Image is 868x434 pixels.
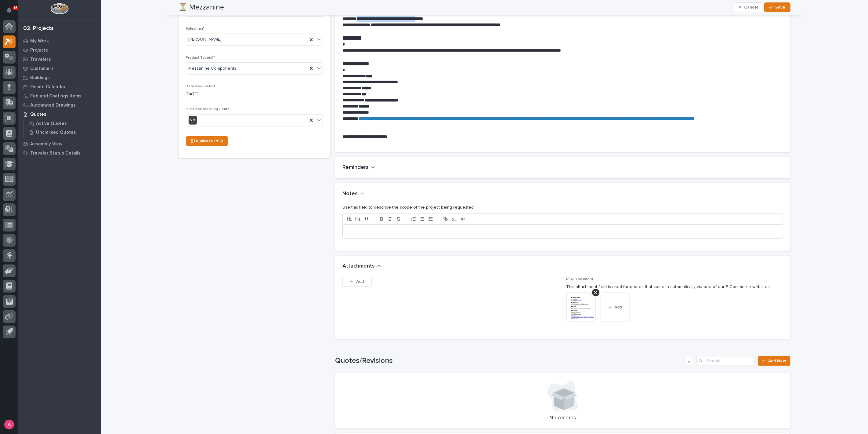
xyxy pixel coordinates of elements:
[3,418,16,431] button: users-avatar
[601,293,630,322] button: Add
[30,112,46,117] p: Quotes
[342,263,382,270] button: Attachments
[30,57,51,62] p: Travelers
[24,119,101,128] a: Active Quotes
[3,4,16,16] button: Notifications
[30,151,81,156] p: Traveler Status Details
[18,148,101,158] a: Traveler Status Details
[18,110,101,119] a: Quotes
[356,279,364,284] span: Add
[186,136,228,146] a: ⎘ Duplicate RFQ
[696,356,754,366] input: Search
[30,48,48,53] p: Projects
[186,27,205,31] span: Salesman
[30,93,81,99] p: Fab and Coatings Items
[335,356,682,365] h1: Quotes/Revisions
[342,191,364,197] button: Notes
[50,3,68,14] img: Workspace Logo
[18,139,101,148] a: Assembly View
[186,108,229,111] span: In-Person Meeting Held?
[18,91,101,100] a: Fab and Coatings Items
[776,5,786,10] span: Save
[186,56,215,60] span: Product Type(s)
[342,191,358,197] h2: Notes
[18,36,101,46] a: My Work
[36,130,76,135] p: Unclaimed Quotes
[18,100,101,110] a: Automated Drawings
[614,305,622,310] span: Add
[30,141,62,147] p: Assembly View
[30,103,76,108] p: Automated Drawings
[342,164,375,171] button: Reminders
[24,128,101,137] a: Unclaimed Quotes
[764,2,790,12] button: Save
[189,116,197,125] div: No
[191,139,223,143] span: ⎘ Duplicate RFQ
[179,3,224,12] h2: ⏳ Mezzanine
[36,121,67,126] p: Active Quotes
[18,55,101,64] a: Travelers
[30,66,54,71] p: Customers
[18,64,101,73] a: Customers
[189,36,222,43] span: [PERSON_NAME]
[342,204,783,211] p: Use this field to describe the scope of the project being requested.
[18,82,101,91] a: Onsite Calendar
[13,6,17,10] p: 16
[342,415,783,421] p: No records
[189,65,237,72] span: Mezzanine Components
[8,7,16,17] div: Notifications16
[744,5,758,10] span: Cancel
[342,164,369,171] h2: Reminders
[30,75,50,81] p: Buildings
[758,356,790,366] a: Add New
[30,38,49,44] p: My Work
[30,84,66,90] p: Onsite Calendar
[566,284,783,290] p: This attachment field is used for quotes that come in automatically via one of our E-Commerce web...
[186,85,215,88] span: Date Requested
[23,25,54,32] div: 02. Projects
[769,359,787,363] span: Add New
[342,277,372,287] button: Add
[18,46,101,55] a: Projects
[342,263,375,270] h2: Attachments
[186,91,323,97] p: [DATE]
[734,2,763,12] button: Cancel
[18,73,101,82] a: Buildings
[566,277,594,281] span: RFQ Document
